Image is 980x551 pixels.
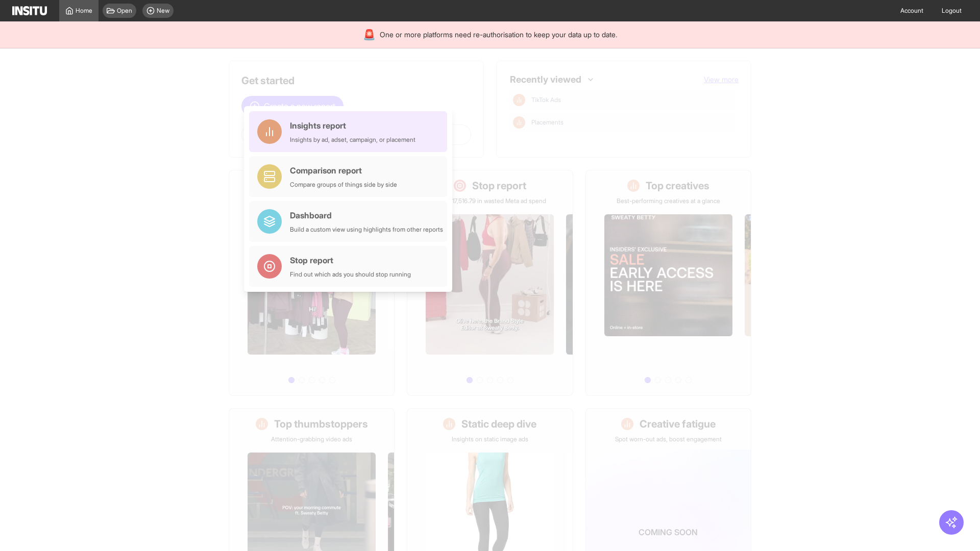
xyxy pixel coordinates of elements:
[157,7,169,15] span: New
[76,7,92,15] span: Home
[117,7,132,15] span: Open
[290,226,443,234] div: Build a custom view using highlights from other reports
[290,209,443,221] div: Dashboard
[380,30,617,40] span: One or more platforms need re-authorisation to keep your data up to date.
[363,28,376,42] div: 🚨
[290,119,415,132] div: Insights report
[290,270,411,279] div: Find out which ads you should stop running
[290,136,415,144] div: Insights by ad, adset, campaign, or placement
[12,6,47,15] img: Logo
[290,181,397,189] div: Compare groups of things side by side
[290,254,411,266] div: Stop report
[290,164,397,177] div: Comparison report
